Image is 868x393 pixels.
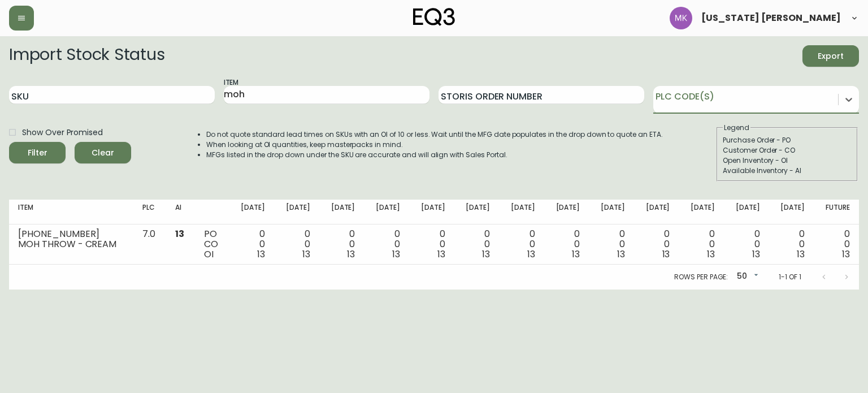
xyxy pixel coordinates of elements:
th: [DATE] [634,200,679,224]
div: 0 0 [823,229,850,260]
th: PLC [133,200,166,224]
span: 13 [527,248,535,261]
div: 0 0 [463,229,491,260]
th: [DATE] [724,200,769,224]
div: Filter [28,146,47,160]
span: 13 [175,227,184,240]
li: MFGs listed in the drop down under the SKU are accurate and will align with Sales Portal. [206,150,663,160]
div: 0 0 [283,229,310,260]
th: [DATE] [679,200,724,224]
span: 13 [392,248,400,261]
span: 13 [662,248,670,261]
th: [DATE] [229,200,275,224]
div: 0 0 [373,229,400,260]
div: 0 0 [418,229,445,260]
div: [PHONE_NUMBER] [18,229,124,239]
div: PO CO [204,229,220,260]
span: 13 [797,248,805,261]
th: Item [9,200,133,224]
th: [DATE] [589,200,634,224]
h2: Import Stock Status [9,45,164,67]
th: [DATE] [364,200,409,224]
th: AI [166,200,195,224]
span: 13 [617,248,625,261]
span: Show Over Promised [22,127,103,139]
legend: Legend [723,123,750,133]
span: 13 [302,248,310,261]
div: Available Inventory - AI [723,166,852,176]
div: 50 [732,267,761,286]
li: When looking at OI quantities, keep masterpacks in mind. [206,140,663,150]
div: 0 0 [733,229,760,260]
span: 13 [482,248,490,261]
li: Do not quote standard lead times on SKUs with an OI of 10 or less. Wait until the MFG date popula... [206,129,663,140]
td: 7.0 [133,224,166,265]
th: [DATE] [499,200,544,224]
div: MOH THROW - CREAM [18,239,124,249]
span: 13 [842,248,850,261]
th: Future [814,200,859,224]
button: Export [802,45,859,67]
th: [DATE] [409,200,454,224]
div: Purchase Order - PO [723,135,852,145]
th: [DATE] [319,200,364,224]
span: 13 [347,248,355,261]
div: 0 0 [553,229,580,260]
div: 0 0 [643,229,670,260]
p: Rows per page: [674,272,728,282]
div: 0 0 [688,229,715,260]
div: 0 0 [508,229,535,260]
p: 1-1 of 1 [779,272,801,282]
img: logo [413,8,455,26]
th: [DATE] [274,200,319,224]
div: Open Inventory - OI [723,156,852,166]
div: 0 0 [598,229,625,260]
div: 0 0 [238,229,266,260]
span: Clear [84,146,122,160]
span: OI [204,248,214,261]
div: 0 0 [328,229,355,260]
span: [US_STATE] [PERSON_NAME] [701,14,841,23]
button: Filter [9,142,66,163]
button: Clear [75,142,131,163]
th: [DATE] [544,200,589,224]
div: 0 0 [778,229,805,260]
span: 13 [752,248,760,261]
span: 13 [572,248,580,261]
span: 13 [707,248,715,261]
span: 13 [257,248,265,261]
span: 13 [437,248,445,261]
th: [DATE] [769,200,814,224]
th: [DATE] [454,200,500,224]
span: Export [811,49,850,63]
div: Customer Order - CO [723,145,852,156]
img: ea5e0531d3ed94391639a5d1768dbd68 [670,7,692,29]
